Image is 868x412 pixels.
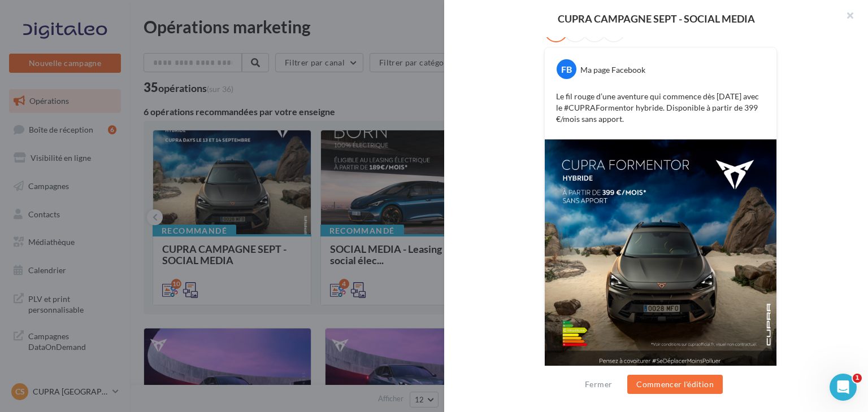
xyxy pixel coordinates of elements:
iframe: Intercom live chat [830,374,857,401]
div: FB [557,59,576,79]
div: CUPRA CAMPAGNE SEPT - SOCIAL MEDIA [462,14,850,24]
button: Fermer [580,378,617,391]
button: Commencer l'édition [627,375,723,394]
div: Ma page Facebook [580,64,645,76]
p: Le fil rouge d’une aventure qui commence dès [DATE] avec le #CUPRAFormentor hybride. Disponible à... [556,91,765,125]
span: 1 [853,374,862,383]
